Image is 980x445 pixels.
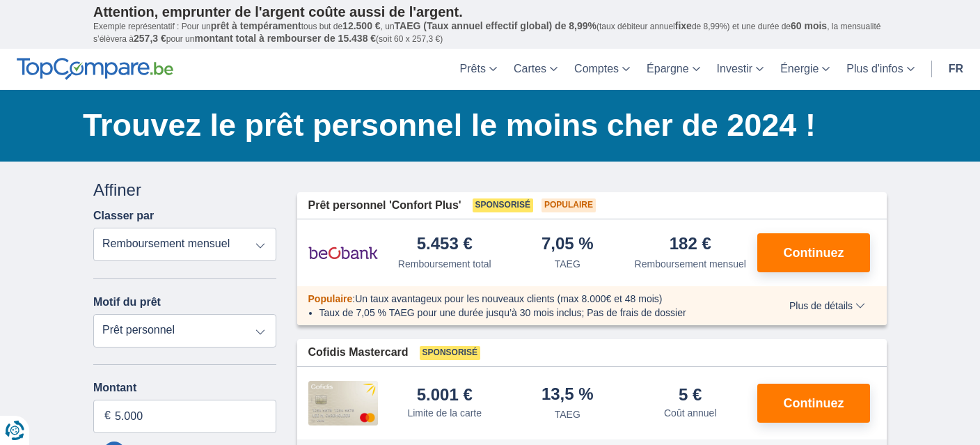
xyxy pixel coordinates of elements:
[757,233,870,272] button: Continuez
[93,20,887,45] p: Exemple représentatif : Pour un tous but de , un (taux débiteur annuel de 8,99%) et une durée de ...
[542,198,596,212] span: Populaire
[93,178,276,202] div: Affiner
[709,49,773,90] a: Investir
[308,381,378,426] img: pret personnel Cofidis CC
[417,235,473,254] div: 5.453 €
[211,20,301,31] span: prêt à tempérament
[93,210,154,222] label: Classer par
[134,33,166,44] span: 257,3 €
[417,387,473,403] div: 5.001 €
[342,20,381,31] span: 12.500 €
[93,3,887,20] p: Attention, emprunter de l'argent coûte aussi de l'argent.
[452,49,505,90] a: Prêts
[398,257,491,271] div: Remboursement total
[670,235,711,254] div: 182 €
[772,49,838,90] a: Énergie
[679,387,702,403] div: 5 €
[638,49,709,90] a: Épargne
[355,293,662,304] span: Un taux avantageux pour les nouveaux clients (max 8.000€ et 48 mois)
[505,49,566,90] a: Cartes
[297,292,760,306] div: :
[555,407,580,421] div: TAEG
[395,20,596,31] span: TAEG (Taux annuel effectif global) de 8,99%
[784,397,844,409] span: Continuez
[407,406,482,420] div: Limite de la carte
[473,198,533,212] span: Sponsorisé
[194,33,376,44] span: montant total à rembourser de 15.438 €
[308,198,461,214] span: Prêt personnel 'Confort Plus'
[566,49,638,90] a: Comptes
[308,345,409,361] span: Cofidis Mastercard
[675,20,692,31] span: fixe
[789,301,865,311] span: Plus de détails
[17,58,173,80] img: TopCompare
[784,247,844,259] span: Continuez
[542,386,594,405] div: 13,5 %
[838,49,922,90] a: Plus d'infos
[542,235,594,254] div: 7,05 %
[93,382,276,394] label: Montant
[83,104,887,147] h1: Trouvez le prêt personnel le moins cher de 2024 !
[635,257,746,271] div: Remboursement mensuel
[104,408,111,424] span: €
[940,49,972,90] a: fr
[420,346,480,360] span: Sponsorisé
[308,293,353,304] span: Populaire
[664,406,717,420] div: Coût annuel
[93,296,161,309] label: Motif du prêt
[308,235,378,270] img: pret personnel Beobank
[779,300,876,311] button: Plus de détails
[555,257,580,271] div: TAEG
[319,306,749,320] li: Taux de 7,05 % TAEG pour une durée jusqu’à 30 mois inclus; Pas de frais de dossier
[791,20,827,31] span: 60 mois
[757,384,870,423] button: Continuez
